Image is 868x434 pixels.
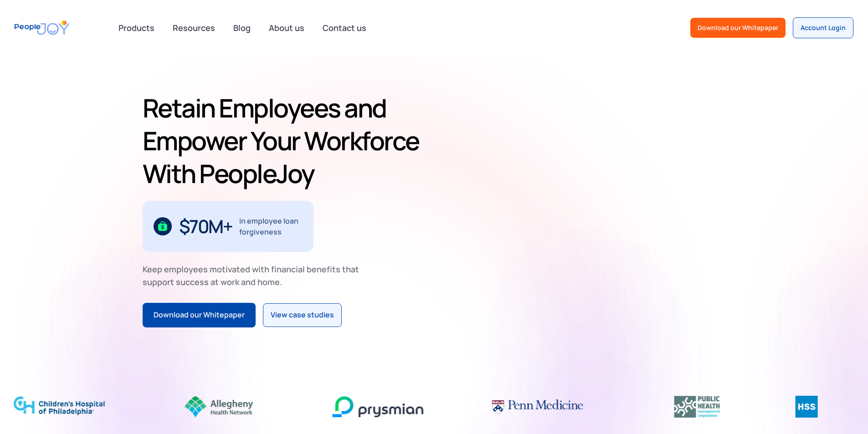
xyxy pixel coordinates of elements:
[154,309,245,321] div: Download our Whitepaper
[113,19,160,37] div: Products
[179,219,232,234] div: $70M+
[271,309,334,321] div: View case studies
[167,18,221,38] a: Resources
[690,18,786,38] a: Download our Whitepaper
[143,92,431,190] h1: Retain Employees and Empower Your Workforce With PeopleJoy
[793,17,853,38] a: Account Login
[143,303,256,327] a: Download our Whitepaper
[801,23,846,32] div: Account Login
[15,15,69,41] a: home
[239,215,303,237] div: in employee loan forgiveness
[263,18,310,38] a: About us
[263,303,342,327] a: View case studies
[317,18,372,38] a: Contact us
[143,263,367,288] div: Keep employees motivated with financial benefits that support success at work and home.
[143,201,313,252] div: 1 / 3
[228,18,256,38] a: Blog
[698,23,778,32] div: Download our Whitepaper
